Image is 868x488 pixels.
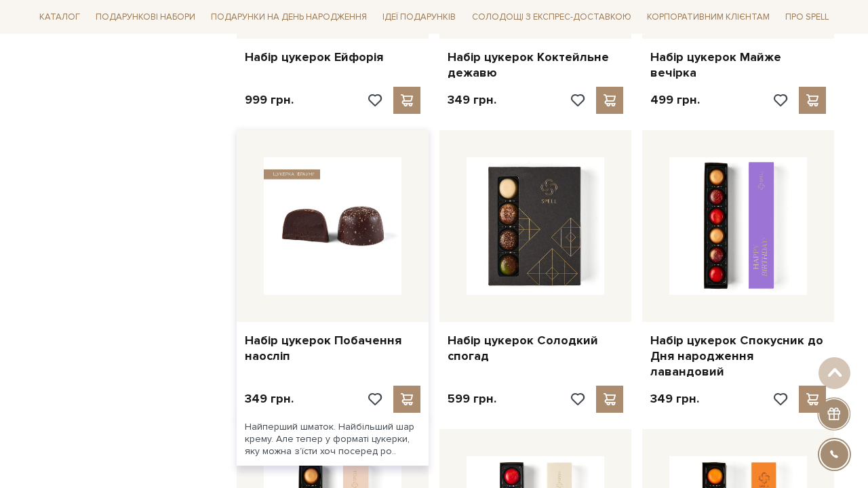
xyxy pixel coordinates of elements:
p: 349 грн. [245,391,294,407]
a: Подарункові набори [90,7,201,28]
p: 999 грн. [245,92,294,108]
a: Набір цукерок Коктейльне дежавю [448,49,623,81]
img: Набір цукерок Побачення наосліп [264,157,401,295]
a: Каталог [34,7,85,28]
p: 349 грн. [448,92,496,108]
div: Найперший шматок. Найбільший шар крему. Але тепер у форматі цукерки, яку можна з’їсти хоч посеред... [237,413,429,466]
p: 499 грн. [650,92,700,108]
a: Набір цукерок Спокусник до Дня народження лавандовий [650,333,826,380]
a: Набір цукерок Побачення наосліп [245,333,420,365]
a: Набір цукерок Майже вечірка [650,49,826,81]
p: 599 грн. [448,391,496,407]
a: Солодощі з експрес-доставкою [467,5,637,28]
a: Про Spell [780,7,834,28]
a: Подарунки на День народження [205,7,372,28]
a: Набір цукерок Солодкий спогад [448,333,623,365]
p: 349 грн. [650,391,699,407]
a: Набір цукерок Ейфорія [245,49,420,65]
a: Ідеї подарунків [377,7,461,28]
a: Корпоративним клієнтам [642,7,775,28]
